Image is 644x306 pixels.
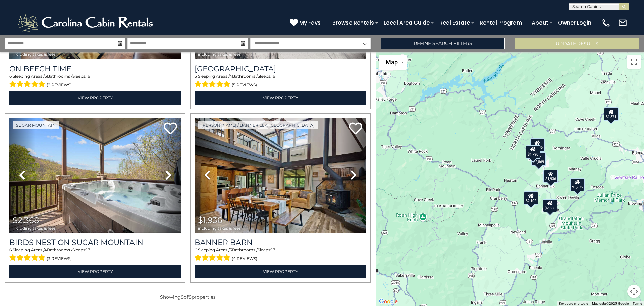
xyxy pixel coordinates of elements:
[601,18,611,28] img: phone-regular-white.png
[9,73,181,89] div: Sleeping Areas / Bathrooms / Sleeps:
[381,38,505,49] a: Refine Search Filters
[17,13,156,33] img: White-1-2.png
[543,169,558,183] div: $1,936
[195,73,366,89] div: Sleeping Areas / Bathrooms / Sleeps:
[555,17,595,29] a: Owner Login
[627,55,641,69] button: Toggle fullscreen view
[386,59,398,66] span: Map
[530,138,545,152] div: $1,636
[86,74,90,79] span: 16
[195,265,366,278] a: View Property
[195,247,366,263] div: Sleeping Areas / Bathrooms / Sleeps:
[198,226,241,230] span: including taxes & fees
[198,215,222,225] span: $1,936
[531,152,546,166] div: $2,869
[230,247,232,252] span: 5
[543,199,557,212] div: $2,368
[377,297,399,306] img: Google
[164,122,177,136] a: Add to favorites
[45,74,47,79] span: 5
[13,226,56,230] span: including taxes & fees
[198,121,318,129] a: [PERSON_NAME] / Banner Elk, [GEOGRAPHIC_DATA]
[9,118,181,233] img: thumbnail_168603393.jpeg
[271,247,275,252] span: 17
[189,294,192,300] span: 8
[13,52,56,56] span: including taxes & fees
[198,52,241,56] span: including taxes & fees
[195,238,366,247] a: Banner Barn
[476,17,525,29] a: Rental Program
[9,238,181,247] a: Birds Nest On Sugar Mountain
[13,215,39,225] span: $2,368
[232,81,257,89] span: (5 reviews)
[329,17,377,29] a: Browse Rentals
[5,294,371,300] p: Showing of properties
[9,91,181,105] a: View Property
[377,297,399,306] a: Open this area in Google Maps (opens a new window)
[526,145,540,159] div: $1,790
[13,121,59,129] a: Sugar Mountain
[195,64,366,73] a: [GEOGRAPHIC_DATA]
[604,107,619,121] div: $1,871
[9,247,12,252] span: 6
[618,18,627,28] img: mail-regular-white.png
[633,302,642,305] a: Terms (opens in new tab)
[299,18,321,27] span: My Favs
[627,285,641,298] button: Map camera controls
[524,191,538,205] div: $2,102
[380,17,433,29] a: Local Area Guide
[195,64,366,73] h3: Wolf Ridge Lodge
[592,302,629,305] span: Map data ©2025 Google
[528,17,552,29] a: About
[229,74,232,79] span: 4
[195,118,366,233] img: thumbnail_164917067.jpeg
[232,254,257,263] span: (4 reviews)
[570,178,585,191] div: $1,795
[181,294,184,300] span: 8
[379,55,407,70] button: Change map style
[9,265,181,278] a: View Property
[195,74,197,79] span: 5
[349,122,362,136] a: Add to favorites
[86,247,90,252] span: 17
[44,247,47,252] span: 4
[47,81,72,89] span: (2 reviews)
[9,74,12,79] span: 6
[9,64,181,73] a: On Beech Time
[195,247,197,252] span: 6
[47,254,72,263] span: (3 reviews)
[436,17,473,29] a: Real Estate
[515,38,639,49] button: Update Results
[195,91,366,105] a: View Property
[290,18,322,27] a: My Favs
[271,74,275,79] span: 16
[559,301,588,306] button: Keyboard shortcuts
[9,247,181,263] div: Sleeping Areas / Bathrooms / Sleeps:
